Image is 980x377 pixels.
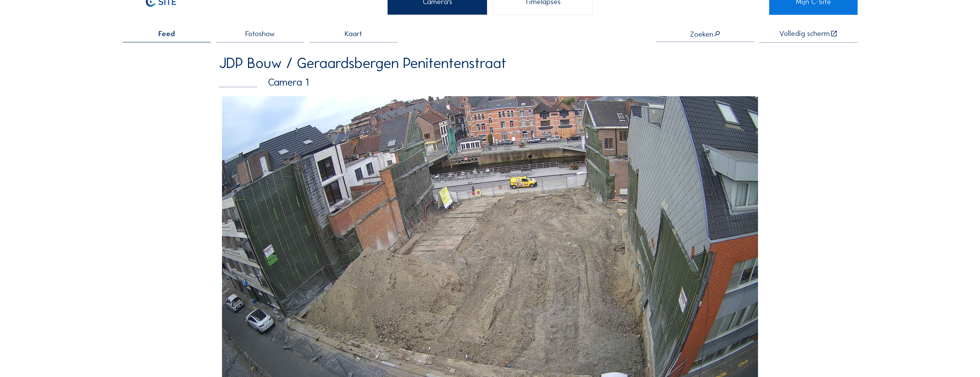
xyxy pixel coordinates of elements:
span: Feed [158,30,175,37]
div: Volledig scherm [779,30,830,38]
span: Fotoshow [245,30,275,37]
div: Zoeken [690,30,721,38]
span: Kaart [345,30,362,37]
div: Camera 1 [219,77,761,88]
div: JDP Bouw / Geraardsbergen Penitentenstraat [219,56,761,70]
